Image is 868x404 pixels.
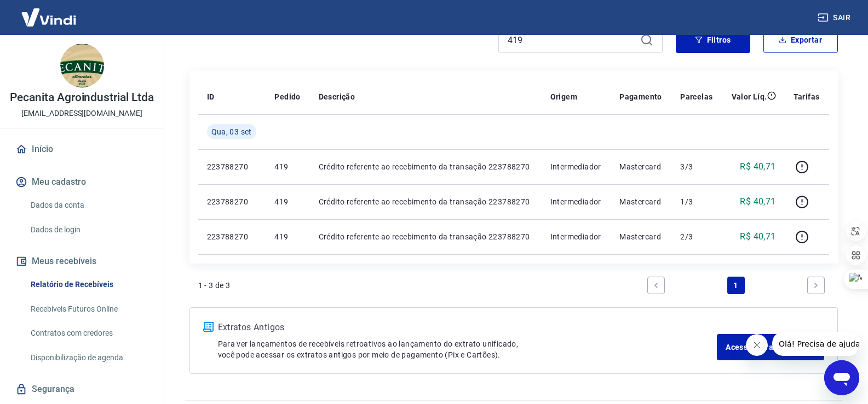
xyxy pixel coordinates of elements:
a: Page 1 is your current page [727,277,745,294]
p: Mastercard [619,231,663,242]
button: Sair [815,8,855,28]
p: Intermediador [550,161,602,172]
p: 1 - 3 de 3 [198,280,231,291]
p: 1/3 [680,196,713,207]
p: Pedido [274,91,300,102]
p: Crédito referente ao recebimento da transação 223788270 [319,196,533,207]
span: Qua, 03 set [211,126,252,137]
img: 07f93fab-4b07-46ac-b28f-5227920c7e4e.jpeg [60,44,104,87]
iframe: Botão para abrir a janela de mensagens [824,360,859,395]
p: Intermediador [550,196,602,207]
p: 2/3 [680,231,713,242]
p: Mastercard [619,161,663,172]
p: 223788270 [207,196,257,207]
p: ID [207,91,215,102]
p: Para ver lançamentos de recebíveis retroativos ao lançamento do extrato unificado, você pode aces... [218,338,717,360]
iframe: Fechar mensagem [746,334,768,356]
a: Dados de login [26,219,151,241]
img: ícone [203,322,214,332]
input: Busque pelo número do pedido [508,32,636,48]
p: R$ 40,71 [740,160,775,173]
p: 223788270 [207,231,257,242]
a: Disponibilização de agenda [26,347,151,369]
p: Valor Líq. [732,91,767,102]
span: Olá! Precisa de ajuda? [7,8,92,16]
img: Vindi [13,1,84,34]
p: 3/3 [680,161,713,172]
a: Contratos com credores [26,322,151,344]
button: Filtros [676,27,750,53]
p: Pecanita Agroindustrial Ltda [10,92,154,103]
a: Recebíveis Futuros Online [26,298,151,320]
p: Crédito referente ao recebimento da transação 223788270 [319,231,533,242]
p: Crédito referente ao recebimento da transação 223788270 [319,161,533,172]
p: Pagamento [619,91,662,102]
ul: Pagination [643,272,829,298]
p: Origem [550,91,577,102]
button: Meus recebíveis [13,249,151,273]
p: R$ 40,71 [740,195,775,208]
p: Extratos Antigos [218,321,717,334]
a: Acesse Extratos Antigos [717,334,824,360]
a: Segurança [13,377,151,401]
p: 223788270 [207,161,257,172]
a: Início [13,137,151,161]
p: 419 [274,231,301,242]
p: [EMAIL_ADDRESS][DOMAIN_NAME] [21,108,142,119]
button: Meu cadastro [13,170,151,194]
p: Descrição [319,91,355,102]
p: Intermediador [550,231,602,242]
a: Dados da conta [26,194,151,216]
p: Mastercard [619,196,663,207]
button: Exportar [763,27,838,53]
p: Tarifas [794,91,820,102]
p: Parcelas [680,91,712,102]
a: Relatório de Recebíveis [26,273,151,296]
a: Next page [807,277,825,294]
iframe: Mensagem da empresa [772,332,859,356]
p: 419 [274,196,301,207]
p: 419 [274,161,301,172]
a: Previous page [647,277,665,294]
p: R$ 40,71 [740,230,775,243]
